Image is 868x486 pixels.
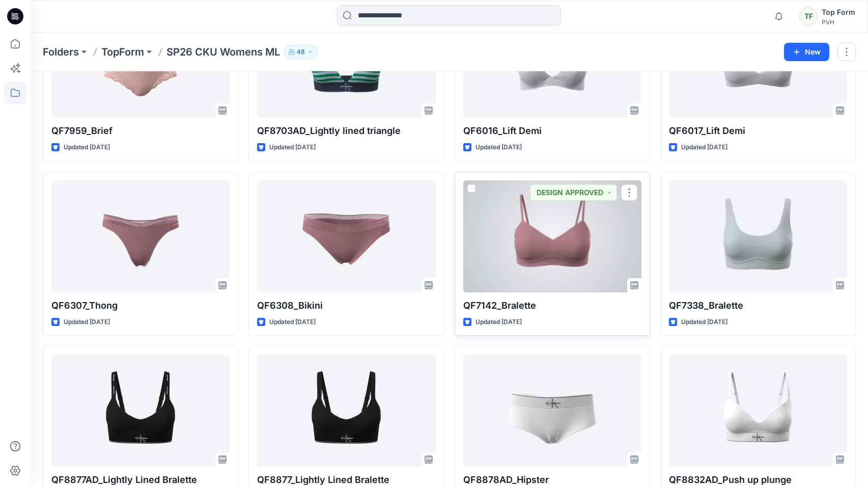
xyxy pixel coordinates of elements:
[51,124,230,138] p: QF7959_Brief
[257,124,435,138] p: QF8703AD_Lightly lined triangle
[681,317,727,328] p: Updated [DATE]
[681,142,727,153] p: Updated [DATE]
[297,46,305,58] p: 48
[51,180,230,292] a: QF6307_Thong
[51,355,230,467] a: QF8877AD_Lightly Lined Bralette
[64,142,110,153] p: Updated [DATE]
[51,299,230,313] p: QF6307_Thong
[166,45,280,59] p: SP26 CKU Womens ML
[101,45,144,59] a: TopForm
[784,43,829,61] button: New
[257,180,435,292] a: QF6308_Bikini
[463,180,641,292] a: QF7142_Bralette
[43,45,79,59] a: Folders
[463,299,641,313] p: QF7142_Bralette
[64,317,110,328] p: Updated [DATE]
[669,124,847,138] p: QF6017_Lift Demi
[475,142,522,153] p: Updated [DATE]
[669,355,847,467] a: QF8832AD_Push up plunge
[463,124,641,138] p: QF6016_Lift Demi
[269,317,316,328] p: Updated [DATE]
[463,355,641,467] a: QF8878AD_Hipster
[669,180,847,292] a: QF7338_Bralette
[284,45,318,59] button: 48
[475,317,522,328] p: Updated [DATE]
[257,355,435,467] a: QF8877_Lightly Lined Bralette
[269,142,316,153] p: Updated [DATE]
[669,299,847,313] p: QF7338_Bralette
[257,299,435,313] p: QF6308_Bikini
[799,7,818,25] div: TF
[822,6,855,18] div: Top Form
[822,18,855,26] div: PVH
